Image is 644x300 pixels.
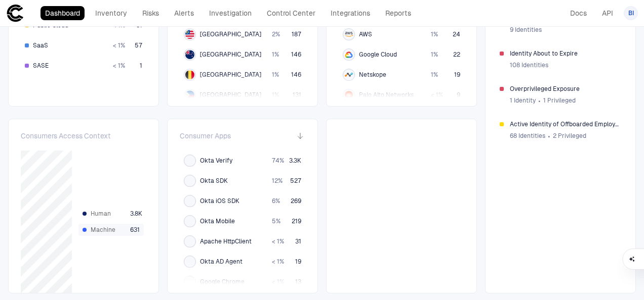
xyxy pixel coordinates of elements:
span: 2 % [272,30,280,38]
span: BI [628,9,634,17]
span: 74 % [272,157,284,165]
a: Risks [138,6,164,20]
span: 269 [291,197,301,205]
span: [GEOGRAPHIC_DATA] [200,51,261,59]
span: < 1 % [113,62,125,70]
span: Palo Alto Networks [359,91,414,99]
a: Inventory [91,6,132,20]
span: 3.8K [130,210,142,218]
span: 9 Identities [510,26,542,34]
span: Human [91,210,126,218]
span: 12 % [272,177,283,185]
span: 3.3K [289,157,301,165]
span: < 1 % [431,91,443,99]
span: 1 % [272,71,279,79]
span: < 1 % [113,41,125,49]
span: ∙ [538,93,541,108]
span: ∙ [547,128,551,143]
span: 631 [130,226,140,234]
span: 68 Identities [510,132,545,140]
span: Consumers Access Context [21,131,111,140]
a: Investigation [205,6,256,20]
span: 22 [453,51,460,59]
div: Netskope [345,71,353,79]
span: 146 [291,51,301,59]
span: 24 [453,30,460,38]
span: 1 % [272,51,279,59]
a: Integrations [326,6,375,20]
a: Control Center [262,6,320,20]
span: 146 [291,71,301,79]
span: 1 [140,62,142,70]
span: [GEOGRAPHIC_DATA] [200,30,261,38]
span: 5 % [272,217,280,225]
span: Apache HttpClient [200,237,252,245]
span: 1 % [431,30,438,38]
span: 108 Identities [510,61,548,69]
span: 6 % [272,197,280,205]
span: 1 % [431,51,438,59]
span: SaaS [33,41,48,49]
a: Dashboard [41,6,85,20]
span: Identity About to Expire [510,49,621,58]
span: Okta AD Agent [200,258,243,266]
div: AWS [345,30,353,38]
span: < 1 % [272,237,284,245]
span: 19 [295,258,301,266]
span: 2 Privileged [553,132,586,140]
a: Docs [566,6,591,20]
span: < 1 % [272,258,284,266]
span: Okta SDK [200,177,228,185]
span: Okta Mobile [200,217,235,225]
span: SASE [33,62,49,70]
span: < 1 % [272,278,284,286]
span: Okta Verify [200,157,232,165]
span: [GEOGRAPHIC_DATA] [200,91,261,99]
span: 9 [457,91,460,99]
span: 1 Privileged [543,96,576,105]
img: PH [185,90,194,99]
span: 527 [290,177,301,185]
img: BE [185,70,194,79]
div: Google Cloud [345,51,353,59]
span: 19 [454,71,460,79]
span: 57 [135,41,142,49]
span: Machine [91,226,126,234]
span: 31 [295,237,301,245]
div: Palo Alto Networks [345,91,353,99]
span: Google Chrome [200,278,245,286]
a: API [597,6,618,20]
span: Google Cloud [359,51,397,59]
span: 131 [293,91,301,99]
span: 219 [292,217,301,225]
span: Overprivileged Exposure [510,85,621,93]
span: Active Identity of Offboarded Employee [510,120,621,128]
a: Reports [381,6,416,20]
span: Netskope [359,71,386,79]
span: 1 % [431,71,438,79]
span: 187 [292,30,301,38]
span: Okta iOS SDK [200,197,239,205]
span: AWS [359,30,372,38]
span: 13 [295,278,301,286]
span: Consumer Apps [180,131,231,140]
button: BI [624,6,638,20]
span: 1 Identity [510,96,536,105]
span: 1 % [272,91,279,99]
a: Alerts [170,6,198,20]
img: MY [185,30,194,39]
span: [GEOGRAPHIC_DATA] [200,71,261,79]
img: NZ [185,50,194,59]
